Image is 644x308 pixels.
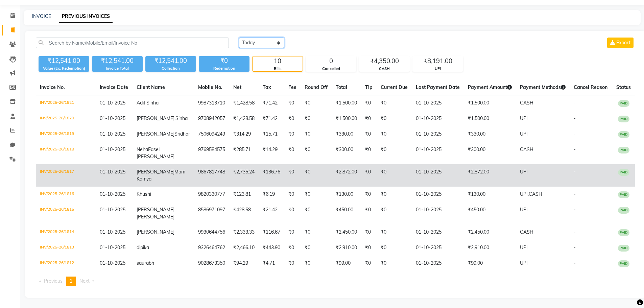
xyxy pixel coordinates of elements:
[361,111,377,126] td: ₹0
[36,142,96,164] td: INV/2025-26/1818
[100,131,125,137] span: 01-10-2025
[253,56,303,66] div: 10
[365,84,373,90] span: Tip
[36,38,229,48] input: Search by Name/Mobile/Email/Invoice No
[301,142,332,164] td: ₹0
[361,187,377,202] td: ₹0
[377,111,412,126] td: ₹0
[284,240,301,256] td: ₹0
[412,202,464,224] td: 01-10-2025
[574,100,576,106] span: -
[194,126,229,142] td: 7506094249
[332,142,361,164] td: ₹300.00
[199,66,249,71] div: Redemption
[137,169,174,175] span: [PERSON_NAME]
[574,131,576,137] span: -
[259,224,284,240] td: ₹116.67
[198,84,222,90] span: Mobile No.
[137,229,174,235] span: [PERSON_NAME]
[137,214,174,220] span: [PERSON_NAME]
[520,191,529,197] span: UPI,
[194,95,229,111] td: 9987313710
[618,191,629,198] span: PAID
[284,187,301,202] td: ₹0
[59,10,113,23] a: PREVIOUS INVOICES
[332,164,361,187] td: ₹2,872.00
[137,207,174,213] span: [PERSON_NAME]
[301,95,332,111] td: ₹0
[574,115,576,121] span: -
[229,202,259,224] td: ₹428.58
[520,169,528,175] span: UPI
[381,84,408,90] span: Current Due
[332,224,361,240] td: ₹2,450.00
[520,131,528,137] span: UPI
[194,240,229,256] td: 9326464762
[229,164,259,187] td: ₹2,735.24
[284,202,301,224] td: ₹0
[332,202,361,224] td: ₹450.00
[32,13,51,19] a: INVOICE
[464,126,516,142] td: ₹330.00
[229,240,259,256] td: ₹2,466.10
[137,244,149,251] span: dipika
[616,40,630,46] span: Export
[377,142,412,164] td: ₹0
[377,224,412,240] td: ₹0
[413,66,463,72] div: UPI
[464,256,516,271] td: ₹99.00
[468,84,512,90] span: Payment Amount
[332,187,361,202] td: ₹130.00
[332,126,361,142] td: ₹330.00
[361,164,377,187] td: ₹0
[574,260,576,266] span: -
[520,115,528,121] span: UPI
[412,187,464,202] td: 01-10-2025
[306,56,356,66] div: 0
[618,100,629,107] span: PAID
[194,142,229,164] td: 9769584575
[520,260,528,266] span: UPI
[233,84,241,90] span: Net
[79,278,90,284] span: Next
[618,147,629,153] span: PAID
[137,131,174,137] span: [PERSON_NAME]
[92,66,143,71] div: Invoice Total
[413,56,463,66] div: ₹8,191.00
[618,245,629,252] span: PAID
[259,256,284,271] td: ₹4.71
[259,126,284,142] td: ₹15.71
[412,126,464,142] td: 01-10-2025
[574,207,576,213] span: -
[412,240,464,256] td: 01-10-2025
[259,240,284,256] td: ₹443.90
[520,244,528,251] span: UPI
[100,207,125,213] span: 01-10-2025
[100,260,125,266] span: 01-10-2025
[618,169,629,176] span: PAID
[229,95,259,111] td: ₹1,428.58
[301,240,332,256] td: ₹0
[92,56,143,66] div: ₹12,541.00
[36,224,96,240] td: INV/2025-26/1814
[194,224,229,240] td: 9930644756
[70,278,72,284] span: 1
[137,191,151,197] span: Khushi
[361,240,377,256] td: ₹0
[301,224,332,240] td: ₹0
[377,95,412,111] td: ₹0
[229,142,259,164] td: ₹285.71
[377,164,412,187] td: ₹0
[100,244,125,251] span: 01-10-2025
[574,84,607,90] span: Cancel Reason
[412,142,464,164] td: 01-10-2025
[464,240,516,256] td: ₹2,910.00
[259,111,284,126] td: ₹71.42
[301,256,332,271] td: ₹0
[464,95,516,111] td: ₹1,500.00
[301,164,332,187] td: ₹0
[412,224,464,240] td: 01-10-2025
[618,260,629,267] span: PAID
[137,84,165,90] span: Client Name
[412,164,464,187] td: 01-10-2025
